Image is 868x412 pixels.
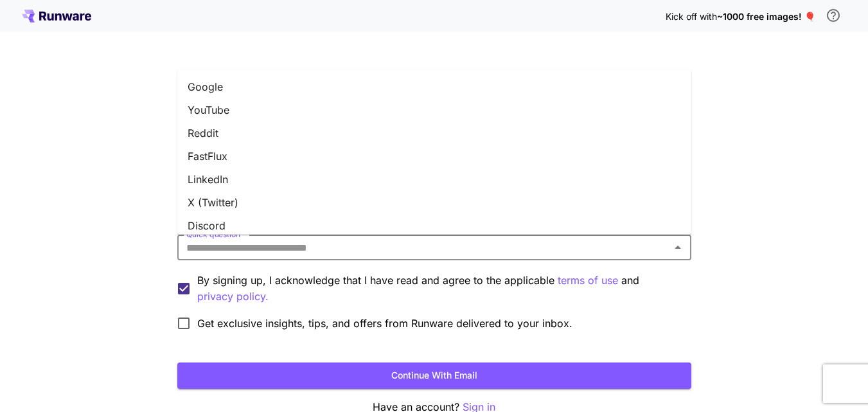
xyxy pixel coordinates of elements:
p: privacy policy. [197,289,269,305]
p: By signing up, I acknowledge that I have read and agree to the applicable and [197,273,681,305]
p: terms of use [558,273,618,289]
li: LinkedIn [177,168,691,191]
li: Google [177,75,691,98]
span: Kick off with [666,11,717,22]
span: ~1000 free images! 🎈 [717,11,815,22]
button: By signing up, I acknowledge that I have read and agree to the applicable terms of use and [197,289,269,305]
button: Close [669,238,687,256]
li: Discord [177,214,691,237]
li: Reddit [177,121,691,145]
li: FastFlux [177,145,691,168]
button: Continue with email [177,363,691,389]
button: In order to qualify for free credit, you need to sign up with a business email address and click ... [820,3,846,28]
button: By signing up, I acknowledge that I have read and agree to the applicable and privacy policy. [558,273,618,289]
span: Get exclusive insights, tips, and offers from Runware delivered to your inbox. [197,316,572,331]
li: YouTube [177,98,691,121]
li: X (Twitter) [177,191,691,214]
